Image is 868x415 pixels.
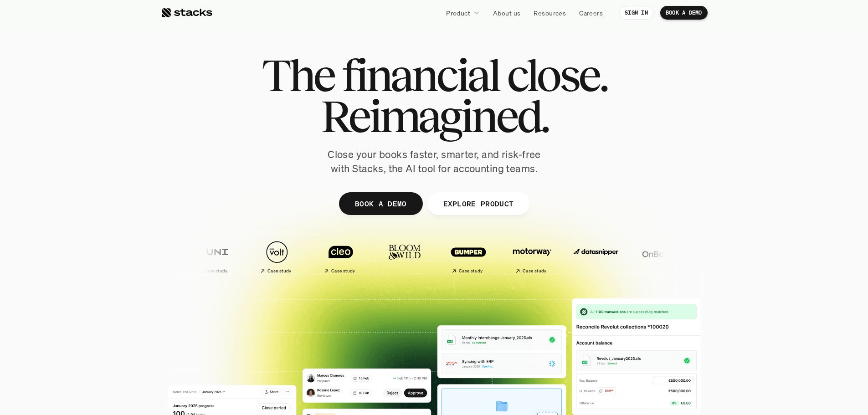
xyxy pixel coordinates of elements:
[666,10,702,16] p: BOOK A DEMO
[267,268,291,274] h2: Case study
[528,5,571,21] a: Resources
[184,236,243,277] a: Case study
[574,5,608,21] a: Careers
[619,6,653,20] a: SIGN IN
[203,268,227,274] h2: Case study
[443,197,514,210] p: EXPLORE PRODUCT
[427,192,529,215] a: EXPLORE PRODUCT
[493,8,520,18] p: About us
[522,268,546,274] h2: Case study
[320,148,548,176] p: Close your books faster, smarter, and risk-free with Stacks, the AI tool for accounting teams.
[342,55,499,96] span: financial
[458,268,483,274] h2: Case study
[488,5,526,21] a: About us
[534,8,566,18] p: Resources
[331,268,355,274] h2: Case study
[262,55,334,96] span: The
[507,55,607,96] span: close.
[354,197,406,210] p: BOOK A DEMO
[247,236,307,277] a: Case study
[439,236,498,277] a: Case study
[446,8,470,18] p: Product
[625,10,648,16] p: SIGN IN
[320,96,548,137] span: Reimagined.
[311,236,370,277] a: Case study
[660,6,708,20] a: BOOK A DEMO
[503,236,562,277] a: Case study
[579,8,603,18] p: Careers
[339,192,422,215] a: BOOK A DEMO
